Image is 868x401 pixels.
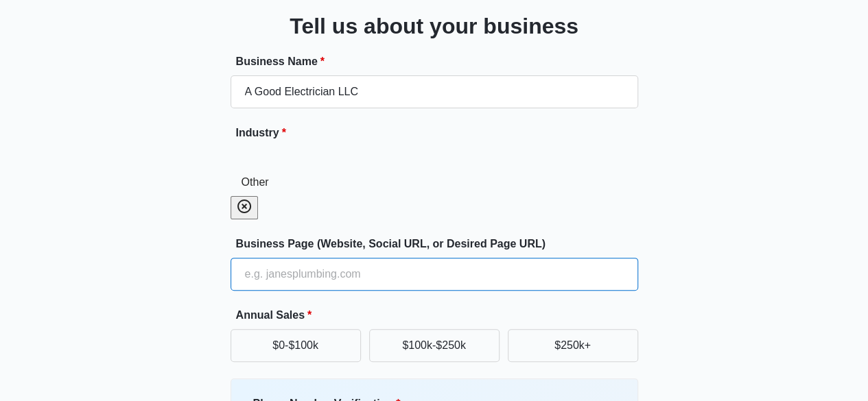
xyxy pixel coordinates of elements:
input: e.g. Jane's Plumbing [231,75,638,108]
input: e.g. janesplumbing.com [231,258,638,291]
button: Clear [231,196,258,219]
div: Other [242,174,445,191]
label: Business Name [236,53,644,70]
button: $0-$100k [231,329,361,362]
label: Annual Sales [236,307,644,324]
h3: Tell us about your business [290,10,578,42]
button: $250k+ [508,329,638,362]
label: Industry [236,125,644,141]
label: Business Page (Website, Social URL, or Desired Page URL) [236,236,644,252]
button: $100k-$250k [369,329,500,362]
